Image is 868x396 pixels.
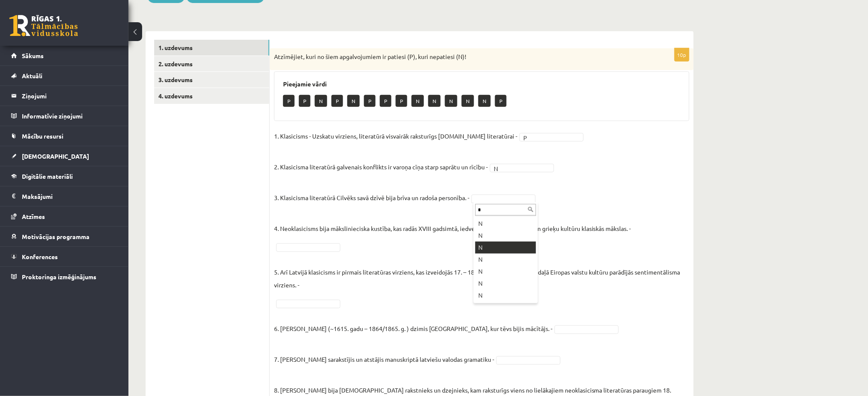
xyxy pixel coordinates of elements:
div: N [475,266,536,278]
div: N [475,278,536,290]
div: N [475,218,536,230]
div: N [475,290,536,301]
div: N [475,230,536,242]
div: N [475,242,536,254]
div: N [475,254,536,266]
